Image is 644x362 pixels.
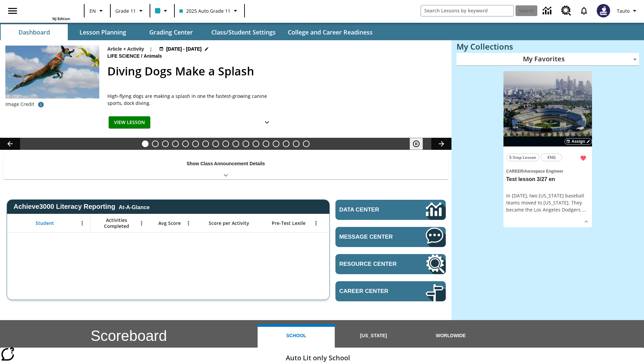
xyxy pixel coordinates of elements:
span: Animals [144,53,163,60]
span: 5-Step Lesson [509,154,536,161]
button: 5-Step Lesson [506,154,539,161]
a: Notifications [575,2,593,19]
div: Show Class Announcement Details [3,156,448,179]
button: Open Menu [183,218,194,228]
span: Message Center [339,234,406,240]
button: Show Details [581,217,591,227]
div: At-A-Glance [119,203,150,210]
button: View Lesson [109,116,150,129]
span: Data Center [339,206,403,213]
button: Worldwide [412,324,489,348]
a: Resource Center, Will open in new tab [557,2,575,20]
span: Resource Center [339,261,406,267]
button: Open side menu [3,1,22,21]
span: Student [36,220,54,226]
button: Class: 2025 Auto Grade 11, Select your class [177,5,242,17]
span: / [523,169,524,174]
div: My Favorites [457,53,639,66]
button: Slide 17 The Constitution's Balancing Act [303,140,310,147]
button: Lesson Planning [69,24,136,40]
p: Article + Activity [107,46,144,53]
span: Assign [572,138,585,144]
button: Slide 16 Point of View [293,140,300,147]
button: Slide 10 The Invasion of the Free CD [232,140,239,147]
span: Avg Score [158,220,181,226]
button: Language: EN, Select a language [87,5,108,17]
button: Grading Center [138,24,205,40]
a: Home [26,3,70,16]
button: Image credit: Gloria Anderson/Alamy Stock Photo [34,99,48,111]
p: Image Credit [5,101,34,108]
span: Pre-Test Lexile [272,220,306,226]
a: Message Center [335,227,446,247]
h3: Test lesson 3/27 en [506,176,589,183]
span: Score per Activity [209,220,249,226]
span: Tauto [617,7,630,14]
button: Slide 7 Solar Power to the People [202,140,209,147]
button: Open Menu [137,218,147,228]
button: Dashboard [1,24,68,40]
button: Slide 5 Cars of the Future? [182,140,189,147]
span: Career Center [339,288,406,295]
span: Grade 11 [115,7,136,14]
button: Open Menu [77,218,87,228]
button: Slide 14 Between Two Worlds [273,140,279,147]
a: Data Center [539,2,557,20]
div: High-flying dogs are making a splash in one the fastest-growing canine sports, dock diving. [107,93,275,107]
span: … [582,206,586,213]
p: Show Class Announcement Details [186,160,265,167]
button: College and Career Readiness [282,24,378,40]
button: Slide 12 Pre-release lesson [253,140,259,147]
span: Topic: Career/Aerospace Engineer [506,167,589,175]
span: [DATE] - [DATE] [166,46,202,53]
span: NJ Edition [52,16,70,21]
button: Slide 15 Hooray for Constitution Day! [283,140,289,147]
button: Slide 2 Taking Movies to the X-Dimension [152,140,159,147]
button: Assign Choose Dates [565,138,592,145]
span: 2025 Auto Grade 11 [179,7,230,14]
div: lesson details [503,71,592,228]
a: Resource Center, Will open in new tab [335,254,446,274]
span: EN [90,7,96,14]
h3: My Collections [457,42,639,51]
span: Activities Completed [94,217,139,229]
button: Slide 9 Fashion Forward in Ancient Rome [222,140,229,147]
button: Show Details [260,116,274,129]
button: Class color is light blue. Change class color [152,5,172,17]
a: Career Center [335,281,446,301]
button: Grade: Grade 11, Select a grade [113,5,148,17]
button: Slide 3 Do You Want Fries With That? [162,140,169,147]
span: Life Science [107,53,141,60]
button: Slide 6 The Last Homesteaders [192,140,199,147]
button: Slide 13 Career Lesson [263,140,269,147]
button: Select a new avatar [593,2,614,19]
input: search field [421,5,514,16]
button: Class/Student Settings [206,24,281,40]
button: Slide 11 Mixed Practice: Citing Evidence [243,140,249,147]
button: Aug 24 - Aug 25 Choose Dates [158,46,211,53]
button: Slide 8 Attack of the Terrifying Tomatoes [212,140,219,147]
span: | [150,46,152,53]
button: Lesson carousel, Next [431,138,451,150]
h2: Diving Dogs Make a Splash [107,63,443,80]
button: Profile/Settings [614,5,641,17]
span: Career [506,169,523,174]
span: Achieve3000 Literacy Reporting [13,203,150,210]
div: Home [26,2,70,21]
button: Remove from Favorites [577,152,589,164]
button: School [258,324,335,348]
button: ENG [541,154,562,161]
img: A dog is jumping high in the air in an attempt to grab a yellow toy with its mouth. [5,46,99,99]
img: Avatar [597,4,610,17]
button: Slide 4 Dirty Jobs Kids Had To Do [172,140,179,147]
button: Open Menu [311,218,321,228]
button: [US_STATE] [335,324,412,348]
button: Pause [410,138,423,150]
span: Aerospace Engineer [524,169,563,174]
div: Pause [410,138,430,150]
span: ENG [547,154,556,161]
div: In [DATE], two [US_STATE] baseball teams moved to [US_STATE]. They became the Los Angeles Dodgers [506,192,589,213]
span: / [141,53,142,59]
a: Data Center [335,200,446,220]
